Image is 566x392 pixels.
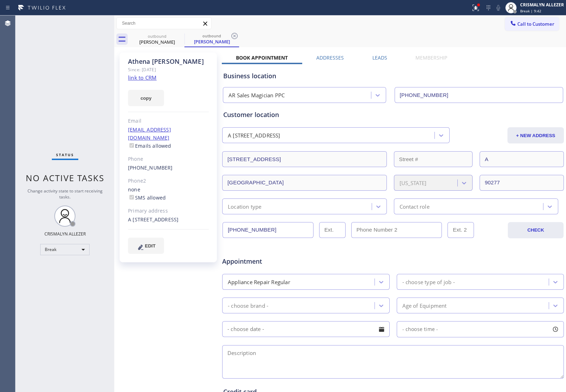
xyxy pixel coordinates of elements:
div: Athena [PERSON_NAME] [128,57,209,66]
span: Appointment [222,257,335,266]
label: Addresses [316,54,344,61]
button: copy [128,90,164,106]
div: Break [40,244,90,255]
a: [EMAIL_ADDRESS][DOMAIN_NAME] [128,126,171,141]
div: Primary address [128,207,209,215]
span: EDIT [145,243,156,249]
button: EDIT [128,238,164,254]
div: - choose type of job - [402,278,455,286]
div: Age of Equipment [402,301,447,310]
div: A [STREET_ADDRESS] [228,131,280,140]
input: Ext. [319,222,346,238]
input: Phone Number [395,87,564,103]
div: none [128,186,209,202]
input: Address [222,151,387,167]
label: Book Appointment [236,54,288,61]
input: City [222,175,387,191]
div: [PERSON_NAME] [185,38,238,45]
input: SMS allowed [129,195,134,200]
input: - choose date - [222,321,390,337]
label: Emails allowed [128,142,171,149]
div: outbound [185,33,238,38]
span: Call to Customer [517,21,554,27]
span: - choose time - [402,326,438,332]
div: Location type [228,202,262,210]
div: Appliance Repair Regular [228,278,290,286]
input: Ext. 2 [448,222,474,238]
span: Change activity state to start receiving tasks. [28,188,103,200]
input: Phone Number 2 [351,222,442,238]
div: Contact role [400,202,430,210]
div: Customer location [223,110,563,120]
div: [PERSON_NAME] [130,39,184,45]
button: CHECK [508,222,564,238]
div: Athena Sangrey [185,31,238,47]
div: Since: [DATE] [128,66,209,74]
span: Break | 9:42 [520,8,541,13]
button: Mute [493,3,503,13]
input: Emails allowed [129,143,134,148]
label: Leads [372,54,387,61]
input: Search [117,18,211,29]
button: + NEW ADDRESS [507,127,564,143]
span: Status [56,152,74,157]
div: CRISMALYN ALLEZER [520,2,564,8]
label: SMS allowed [128,194,166,201]
label: Membership [415,54,447,61]
div: - choose brand - [228,301,268,310]
a: link to CRM [128,74,157,81]
div: outbound [130,33,184,39]
div: AR Sales Magician PPC [229,91,285,99]
input: ZIP [480,175,564,191]
span: No active tasks [26,172,104,184]
div: A [STREET_ADDRESS] [128,216,209,224]
input: Phone Number [223,222,314,238]
div: Business location [223,71,563,81]
div: CRISMALYN ALLEZER [44,231,86,237]
div: Athena Sangrey [130,31,184,47]
div: Phone2 [128,177,209,185]
input: Apt. # [480,151,564,167]
div: Phone [128,155,209,163]
input: Street # [394,151,473,167]
a: [PHONE_NUMBER] [128,164,173,171]
button: Call to Customer [505,17,559,31]
div: Email [128,117,209,125]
